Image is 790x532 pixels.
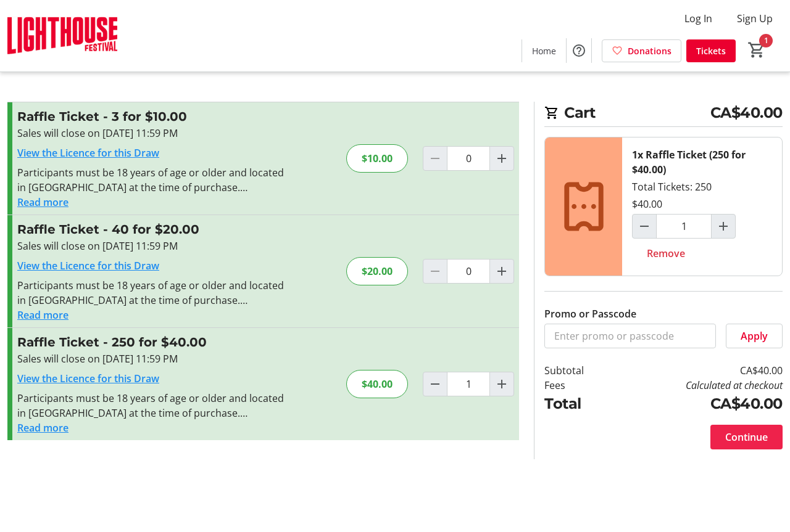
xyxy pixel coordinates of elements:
[490,372,513,396] button: Increment by one
[741,329,768,343] span: Apply
[567,38,591,63] button: Help
[632,197,662,211] div: $40.00
[17,239,287,253] div: Sales will close on [DATE] 11:59 PM
[712,215,735,238] button: Increment by one
[746,39,768,61] button: Cart
[726,324,783,348] button: Apply
[17,372,159,385] a: View the Licence for this Draw
[647,246,685,261] span: Remove
[602,39,681,62] a: Donations
[613,378,783,393] td: Calculated at checkout
[544,102,783,127] h2: Cart
[17,278,287,308] div: Participants must be 18 years of age or older and located in [GEOGRAPHIC_DATA] at the time of pur...
[17,165,287,195] div: Participants must be 18 years of age or older and located in [GEOGRAPHIC_DATA] at the time of pur...
[613,363,783,378] td: CA$40.00
[17,126,287,141] div: Sales will close on [DATE] 11:59 PM
[17,308,69,322] button: Read more
[490,147,513,170] button: Increment by one
[686,39,736,62] a: Tickets
[17,391,287,420] div: Participants must be 18 years of age or older and located in [GEOGRAPHIC_DATA] at the time of pur...
[544,393,613,415] td: Total
[656,214,712,239] input: Raffle Ticket (250 for $40.00) Quantity
[544,324,716,348] input: Enter promo or passcode
[696,44,726,57] span: Tickets
[632,147,772,177] div: 1x Raffle Ticket (250 for $40.00)
[633,215,656,238] button: Decrement by one
[544,306,636,321] label: Promo or Passcode
[346,144,408,173] div: $10.00
[532,44,556,57] span: Home
[737,11,773,26] span: Sign Up
[710,102,783,124] span: CA$40.00
[725,430,768,444] span: Continue
[675,9,722,28] button: Log In
[423,372,447,396] button: Decrement by one
[17,420,69,435] button: Read more
[7,5,117,67] img: Lighthouse Festival's Logo
[17,195,69,210] button: Read more
[17,333,287,351] h3: Raffle Ticket - 250 for $40.00
[622,137,782,276] div: Total Tickets: 250
[447,372,490,396] input: Raffle Ticket Quantity
[684,11,712,26] span: Log In
[710,425,783,449] button: Continue
[17,107,287,126] h3: Raffle Ticket - 3 for $10.00
[490,260,513,283] button: Increment by one
[447,146,490,171] input: Raffle Ticket Quantity
[628,44,671,57] span: Donations
[17,146,159,160] a: View the Licence for this Draw
[727,9,783,28] button: Sign Up
[17,259,159,272] a: View the Licence for this Draw
[544,378,613,393] td: Fees
[346,370,408,398] div: $40.00
[17,351,287,366] div: Sales will close on [DATE] 11:59 PM
[17,220,287,239] h3: Raffle Ticket - 40 for $20.00
[632,241,700,266] button: Remove
[613,393,783,415] td: CA$40.00
[522,39,566,62] a: Home
[346,257,408,285] div: $20.00
[447,259,490,284] input: Raffle Ticket Quantity
[544,363,613,378] td: Subtotal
